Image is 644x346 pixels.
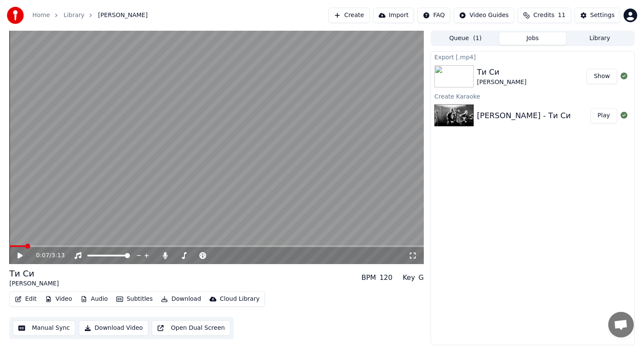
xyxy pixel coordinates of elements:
div: Ти Си [9,267,59,279]
button: Download Video [79,320,148,336]
button: Edit [11,293,40,305]
div: [PERSON_NAME] [9,279,59,288]
button: Jobs [499,32,566,45]
div: Key [402,273,415,283]
button: Open Dual Screen [152,320,230,336]
span: 3:13 [52,251,65,260]
button: Download [158,293,204,305]
div: [PERSON_NAME] [477,78,526,87]
span: [PERSON_NAME] [98,11,147,20]
span: 11 [558,11,566,20]
span: Credits [533,11,554,20]
button: Video [42,293,75,305]
div: BPM [361,273,376,283]
button: Audio [77,293,111,305]
button: Play [590,108,617,123]
button: FAQ [417,8,450,23]
button: Credits11 [517,8,571,23]
button: Settings [575,8,620,23]
button: Show [586,69,617,84]
span: ( 1 ) [473,34,482,43]
button: Import [373,8,414,23]
div: Create Karaoke [431,91,634,101]
div: Open chat [608,312,634,337]
div: Ти Си [477,66,526,78]
div: [PERSON_NAME] - Ти Си [477,110,571,122]
div: Settings [590,11,615,20]
div: / [36,251,57,260]
div: Cloud Library [220,295,259,303]
button: Queue [432,32,499,45]
button: Manual Sync [13,320,75,336]
span: 0:07 [36,251,49,260]
button: Video Guides [454,8,514,23]
button: Subtitles [113,293,156,305]
div: Export [.mp4] [431,52,634,62]
div: 120 [379,273,393,283]
button: Library [566,32,633,45]
nav: breadcrumb [32,11,148,20]
button: Create [328,8,370,23]
a: Home [32,11,50,20]
img: youka [7,7,24,24]
a: Library [63,11,84,20]
div: G [418,273,423,283]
